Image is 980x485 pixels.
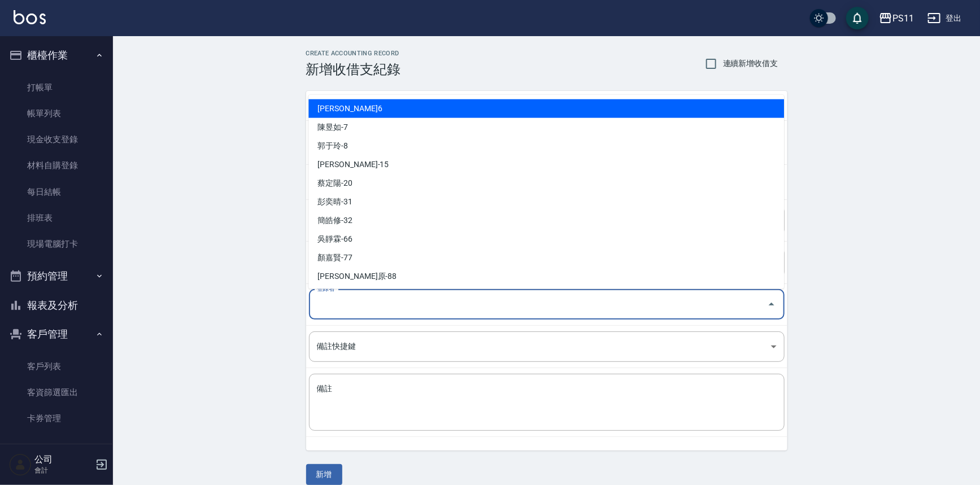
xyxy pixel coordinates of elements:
h5: 公司 [34,454,92,465]
li: [PERSON_NAME]6 [308,99,784,118]
button: PS11 [874,7,918,30]
a: 帳單列表 [5,101,108,126]
li: 顏嘉賢-77 [308,248,784,267]
a: 卡券管理 [5,405,108,431]
a: 排班表 [5,205,108,231]
div: PS11 [892,11,914,25]
button: 新增 [306,464,342,485]
button: Close [763,295,781,313]
p: 會計 [34,465,92,475]
li: 吳靜霖-66 [308,230,784,248]
a: 每日結帳 [5,179,108,205]
h2: CREATE ACCOUNTING RECORD [306,50,401,57]
a: 現金收支登錄 [5,126,108,152]
li: 彭奕晴-31 [308,193,784,211]
button: 行銷工具 [5,436,108,466]
li: 簡皓修-32 [308,211,784,230]
span: 連續新增收借支 [723,58,778,69]
img: Person [9,453,32,476]
li: 公司-99 [308,286,784,304]
a: 現場電腦打卡 [5,231,108,257]
li: 陳昱如-7 [308,118,784,137]
button: 客戶管理 [5,320,108,349]
button: 登出 [923,8,966,29]
li: [PERSON_NAME]原-88 [308,267,784,286]
button: save [846,7,869,29]
a: 客戶列表 [5,353,108,379]
button: 預約管理 [5,261,108,291]
h3: 新增收借支紀錄 [306,62,401,77]
label: 登錄者 [317,285,334,293]
a: 打帳單 [5,75,108,101]
a: 客資篩選匯出 [5,379,108,405]
img: Logo [14,10,46,24]
button: 櫃檯作業 [5,41,108,70]
li: [PERSON_NAME]-15 [308,155,784,174]
li: 郭于玲-8 [308,137,784,155]
button: 報表及分析 [5,291,108,320]
li: 蔡定陽-20 [308,174,784,193]
a: 材料自購登錄 [5,152,108,178]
